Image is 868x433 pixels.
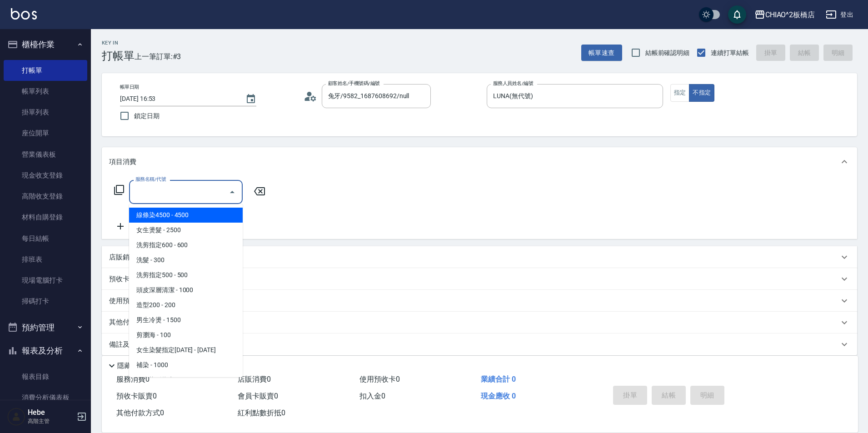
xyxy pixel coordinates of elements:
h5: Hebe [28,408,74,417]
div: 項目消費 [102,147,857,176]
span: 剪瀏海 - 100 [129,328,243,343]
a: 材料自購登錄 [4,207,87,228]
button: Choose date, selected date is 2025-10-08 [240,88,262,110]
span: 使用預收卡 0 [359,375,400,383]
a: 現金收支登錄 [4,165,87,186]
a: 高階收支登錄 [4,186,87,207]
span: 造型200 - 200 [129,298,243,313]
a: 掛單列表 [4,102,87,123]
button: 帳單速查 [581,45,622,61]
button: 櫃檯作業 [4,33,87,56]
p: 預收卡販賣 [109,274,143,284]
a: 營業儀表板 [4,144,87,165]
p: 高階主管 [28,417,74,425]
label: 帳單日期 [120,84,139,90]
h3: 打帳單 [102,50,135,62]
span: 洗剪指定500 - 500 [129,268,243,283]
button: 報表及分析 [4,339,87,363]
div: 使用預收卡 [102,290,857,312]
label: 顧客姓名/手機號碼/編號 [328,80,380,87]
div: 備註及來源 [102,333,857,355]
div: 其他付款方式入金可用餘額: 0 [102,312,857,333]
div: 店販銷售 [102,246,857,268]
span: 現金應收 0 [481,392,516,400]
div: CHIAO^2板橋店 [765,9,815,20]
p: 備註及來源 [109,340,143,349]
span: 服務消費 0 [116,375,150,383]
h2: Key In [102,40,135,46]
div: 預收卡販賣 [102,268,857,290]
p: 項目消費 [109,157,136,167]
a: 帳單列表 [4,81,87,102]
p: 隱藏業績明細 [117,361,158,371]
img: Logo [11,8,37,20]
button: 不指定 [689,84,714,102]
span: 紅利點數折抵 0 [238,408,285,417]
button: CHIAO^2板橋店 [751,5,819,24]
a: 打帳單 [4,60,87,81]
span: 店販消費 0 [238,375,271,383]
span: 會員卡販賣 0 [238,392,278,400]
span: 結帳前確認明細 [645,48,690,58]
span: 男生染髮指定 - 1500 [129,373,243,388]
p: 店販銷售 [109,253,136,262]
button: save [728,5,746,24]
a: 現場電腦打卡 [4,270,87,291]
span: 頭皮深層清潔 - 1000 [129,283,243,298]
a: 座位開單 [4,123,87,144]
button: 預約管理 [4,316,87,339]
label: 服務人員姓名/編號 [493,80,533,87]
span: 洗剪指定600 - 600 [129,238,243,253]
span: 線條染4500 - 4500 [129,208,243,223]
button: Close [225,185,239,199]
span: 扣入金 0 [359,392,385,400]
a: 掃碼打卡 [4,291,87,312]
button: 登出 [822,6,857,23]
input: YYYY/MM/DD hh:mm [120,91,236,106]
span: 補染 - 1000 [129,358,243,373]
a: 排班表 [4,249,87,270]
span: 男生冷燙 - 1500 [129,313,243,328]
span: 連續打單結帳 [711,48,749,58]
span: 預收卡販賣 0 [116,392,157,400]
span: 女生染髮指定[DATE] - [DATE] [129,343,243,358]
span: 洗髮 - 300 [129,253,243,268]
img: Person [7,408,25,426]
span: 業績合計 0 [481,375,516,383]
p: 使用預收卡 [109,296,143,306]
label: 服務名稱/代號 [135,176,166,183]
span: 其他付款方式 0 [116,408,164,417]
span: 女生燙髮 - 2500 [129,223,243,238]
a: 報表目錄 [4,366,87,387]
button: 指定 [670,84,690,102]
span: 上一筆訂單:#3 [135,51,181,62]
p: 其他付款方式 [109,318,193,328]
span: 鎖定日期 [134,111,160,121]
a: 每日結帳 [4,228,87,249]
a: 消費分析儀表板 [4,387,87,408]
